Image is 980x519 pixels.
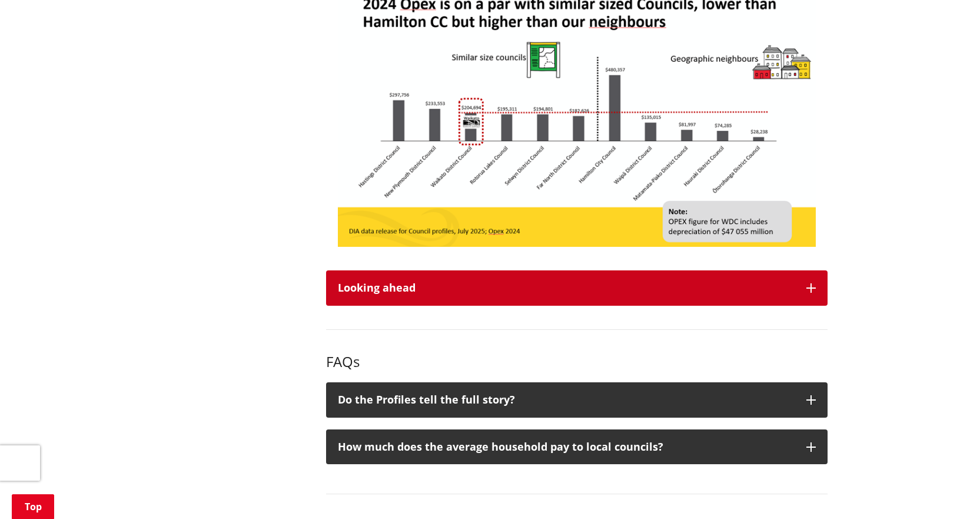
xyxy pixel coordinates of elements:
[338,441,795,453] div: How much does the average household pay to local councils?
[326,429,828,465] button: How much does the average household pay to local councils?
[326,270,828,306] button: Looking ahead
[326,353,828,371] h3: FAQs
[338,394,795,406] div: Do the Profiles tell the full story?
[926,470,968,512] iframe: Messenger Launcher
[326,382,828,418] button: Do the Profiles tell the full story?
[12,494,54,519] a: Top
[338,282,795,294] div: Looking ahead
